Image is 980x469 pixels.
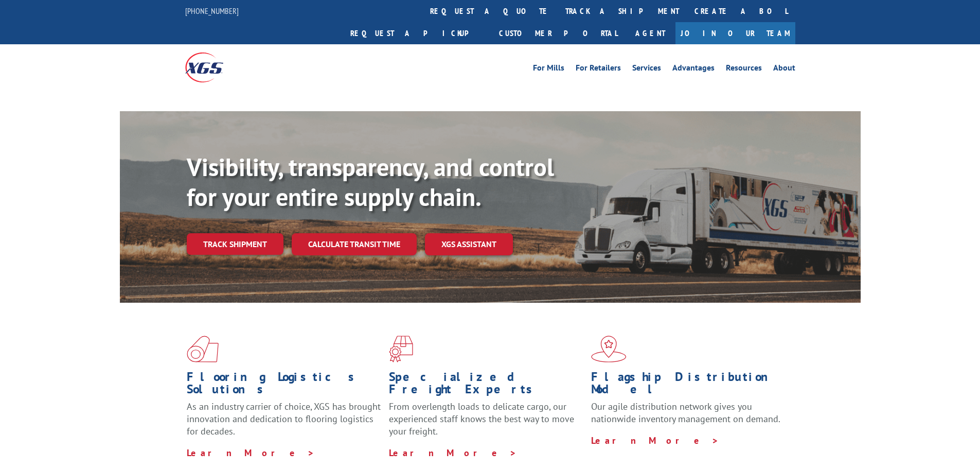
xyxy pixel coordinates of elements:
[491,22,625,44] a: Customer Portal
[672,64,715,75] a: Advantages
[773,64,795,75] a: About
[625,22,675,44] a: Agent
[187,336,219,362] img: xgs-icon-total-supply-chain-intelligence-red
[389,336,413,362] img: xgs-icon-focused-on-flooring-red
[591,435,719,446] a: Learn More >
[187,151,554,213] b: Visibility, transparency, and control for your entire supply chain.
[425,233,513,255] a: XGS ASSISTANT
[726,64,762,75] a: Resources
[185,6,239,16] a: [PHONE_NUMBER]
[292,233,417,255] a: Calculate transit time
[187,371,381,401] h1: Flooring Logistics Solutions
[389,401,583,446] p: From overlength loads to delicate cargo, our experienced staff knows the best way to move your fr...
[187,447,315,459] a: Learn More >
[675,22,795,44] a: Join Our Team
[576,64,621,75] a: For Retailers
[632,64,661,75] a: Services
[389,371,583,401] h1: Specialized Freight Experts
[591,401,780,425] span: Our agile distribution network gives you nationwide inventory management on demand.
[389,447,517,459] a: Learn More >
[187,233,283,255] a: Track shipment
[591,336,627,362] img: xgs-icon-flagship-distribution-model-red
[343,22,491,44] a: Request a pickup
[591,371,786,401] h1: Flagship Distribution Model
[187,401,381,437] span: As an industry carrier of choice, XGS has brought innovation and dedication to flooring logistics...
[533,64,564,75] a: For Mills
